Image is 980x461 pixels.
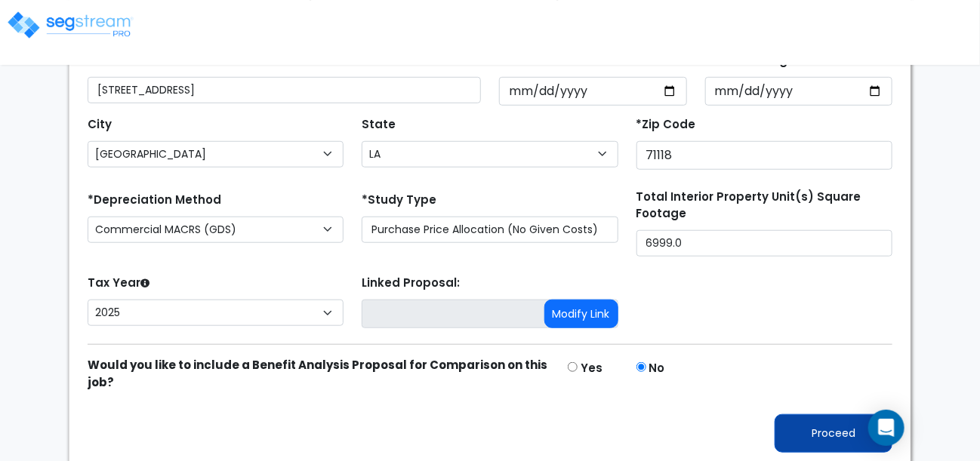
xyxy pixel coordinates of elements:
[636,189,892,223] label: Total Interior Property Unit(s) Square Footage
[581,360,602,377] label: Yes
[88,77,481,103] input: Street Address
[88,357,547,390] strong: Would you like to include a Benefit Analysis Proposal for Comparison on this job?
[362,275,460,292] label: Linked Proposal:
[544,300,618,328] button: Modify Link
[88,275,149,292] label: Tax Year
[636,141,892,170] input: Zip Code
[88,192,221,209] label: *Depreciation Method
[868,410,904,446] div: Open Intercom Messenger
[636,116,696,134] label: *Zip Code
[362,192,436,209] label: *Study Type
[775,414,892,453] button: Proceed
[88,116,112,134] label: City
[649,360,665,377] label: No
[6,10,134,40] img: logo_pro_r.png
[362,116,396,134] label: State
[636,230,892,257] input: total square foot
[705,77,893,106] input: Purchase Date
